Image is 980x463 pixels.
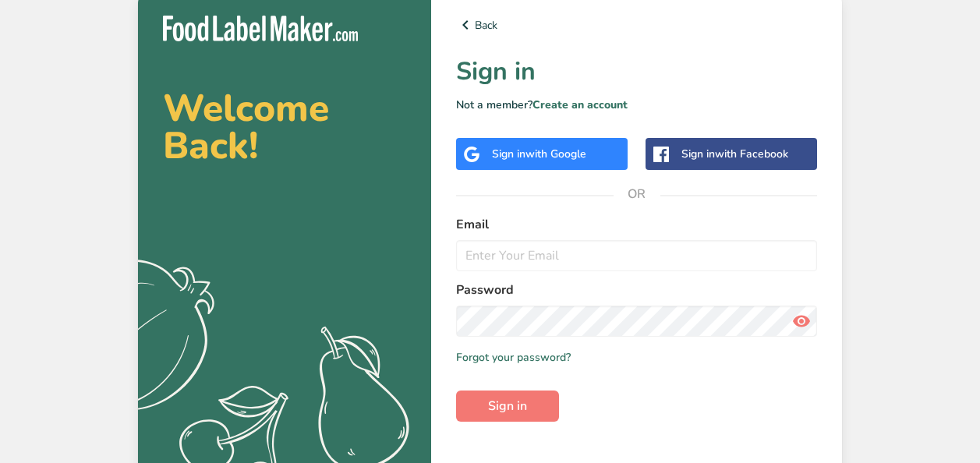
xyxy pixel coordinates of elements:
span: OR [614,171,660,217]
p: Not a member? [456,97,817,113]
span: with Facebook [715,147,788,161]
h1: Sign in [456,53,817,90]
span: Sign in [488,397,527,415]
button: Sign in [456,391,559,422]
input: Enter Your Email [456,240,817,271]
label: Password [456,281,817,299]
a: Create an account [532,97,628,112]
a: Forgot your password? [456,349,571,366]
a: Back [456,16,817,34]
label: Email [456,215,817,234]
div: Sign in [492,146,586,162]
div: Sign in [681,146,788,162]
img: Food Label Maker [163,16,358,41]
h2: Welcome Back! [163,90,406,164]
span: with Google [525,147,586,161]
